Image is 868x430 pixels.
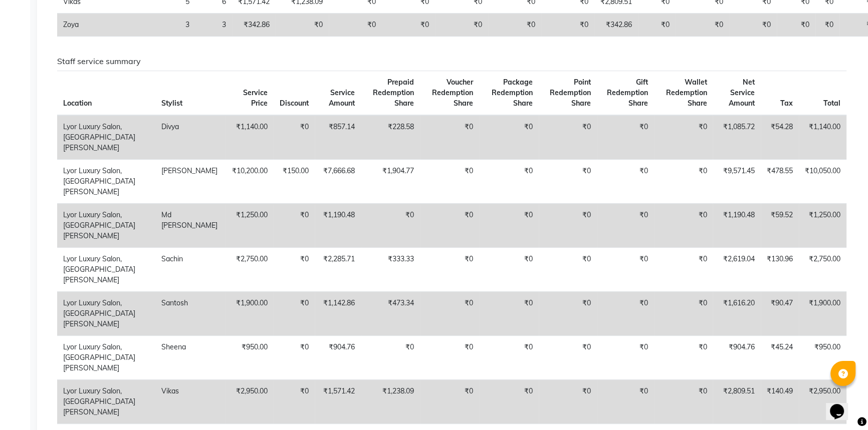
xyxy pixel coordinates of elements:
[488,14,541,37] td: ₹0
[479,335,539,379] td: ₹0
[225,291,274,335] td: ₹1,900.00
[155,159,225,203] td: [PERSON_NAME]
[57,115,155,160] td: Lyor Luxury Salon, [GEOGRAPHIC_DATA][PERSON_NAME]
[713,247,760,291] td: ₹2,619.04
[361,115,420,160] td: ₹228.58
[276,14,329,37] td: ₹0
[479,115,539,160] td: ₹0
[57,203,155,247] td: Lyor Luxury Salon, [GEOGRAPHIC_DATA][PERSON_NAME]
[539,335,597,379] td: ₹0
[315,291,361,335] td: ₹1,142.86
[761,291,799,335] td: ₹90.47
[57,159,155,203] td: Lyor Luxury Salon, [GEOGRAPHIC_DATA][PERSON_NAME]
[713,379,760,423] td: ₹2,809.51
[243,88,268,108] span: Service Price
[225,247,274,291] td: ₹2,750.00
[155,203,225,247] td: Md [PERSON_NAME]
[155,379,225,423] td: Vikas
[373,78,414,108] span: Prepaid Redemption Share
[799,247,846,291] td: ₹2,750.00
[225,203,274,247] td: ₹1,250.00
[638,14,676,37] td: ₹0
[539,379,597,423] td: ₹0
[479,247,539,291] td: ₹0
[361,159,420,203] td: ₹1,904.77
[155,115,225,160] td: Divya
[539,291,597,335] td: ₹0
[274,291,315,335] td: ₹0
[713,115,760,160] td: ₹1,085.72
[274,335,315,379] td: ₹0
[57,291,155,335] td: Lyor Luxury Salon, [GEOGRAPHIC_DATA][PERSON_NAME]
[597,247,655,291] td: ₹0
[654,379,713,423] td: ₹0
[361,203,420,247] td: ₹0
[361,247,420,291] td: ₹333.33
[420,159,479,203] td: ₹0
[713,203,760,247] td: ₹1,190.48
[361,335,420,379] td: ₹0
[315,247,361,291] td: ₹2,285.71
[420,291,479,335] td: ₹0
[479,159,539,203] td: ₹0
[539,159,597,203] td: ₹0
[492,78,533,108] span: Package Redemption Share
[382,14,435,37] td: ₹0
[539,115,597,160] td: ₹0
[57,14,125,37] td: Zoya
[225,379,274,423] td: ₹2,950.00
[57,247,155,291] td: Lyor Luxury Salon, [GEOGRAPHIC_DATA][PERSON_NAME]
[315,379,361,423] td: ₹1,571.42
[479,379,539,423] td: ₹0
[225,115,274,160] td: ₹1,140.00
[799,203,846,247] td: ₹1,250.00
[654,291,713,335] td: ₹0
[420,247,479,291] td: ₹0
[329,88,355,108] span: Service Amount
[777,14,815,37] td: ₹0
[315,115,361,160] td: ₹857.14
[539,247,597,291] td: ₹0
[799,159,846,203] td: ₹10,050.00
[799,291,846,335] td: ₹1,900.00
[761,159,799,203] td: ₹478.55
[315,203,361,247] td: ₹1,190.48
[761,203,799,247] td: ₹59.52
[329,14,382,37] td: ₹0
[155,335,225,379] td: Sheena
[713,159,760,203] td: ₹9,571.45
[57,379,155,423] td: Lyor Luxury Salon, [GEOGRAPHIC_DATA][PERSON_NAME]
[539,203,597,247] td: ₹0
[274,379,315,423] td: ₹0
[713,291,760,335] td: ₹1,616.20
[274,203,315,247] td: ₹0
[597,159,655,203] td: ₹0
[541,14,594,37] td: ₹0
[479,291,539,335] td: ₹0
[761,379,799,423] td: ₹140.49
[597,115,655,160] td: ₹0
[420,115,479,160] td: ₹0
[155,291,225,335] td: Santosh
[161,99,182,108] span: Stylist
[155,247,225,291] td: Sachin
[435,14,488,37] td: ₹0
[274,159,315,203] td: ₹150.00
[799,115,846,160] td: ₹1,140.00
[826,390,858,420] iframe: chat widget
[713,335,760,379] td: ₹904.76
[597,291,655,335] td: ₹0
[315,335,361,379] td: ₹904.76
[280,99,309,108] span: Discount
[195,14,232,37] td: 3
[761,335,799,379] td: ₹45.24
[799,379,846,423] td: ₹2,950.00
[125,14,195,37] td: 3
[361,379,420,423] td: ₹1,238.09
[654,335,713,379] td: ₹0
[676,14,729,37] td: ₹0
[479,203,539,247] td: ₹0
[57,335,155,379] td: Lyor Luxury Salon, [GEOGRAPHIC_DATA][PERSON_NAME]
[729,78,755,108] span: Net Service Amount
[654,159,713,203] td: ₹0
